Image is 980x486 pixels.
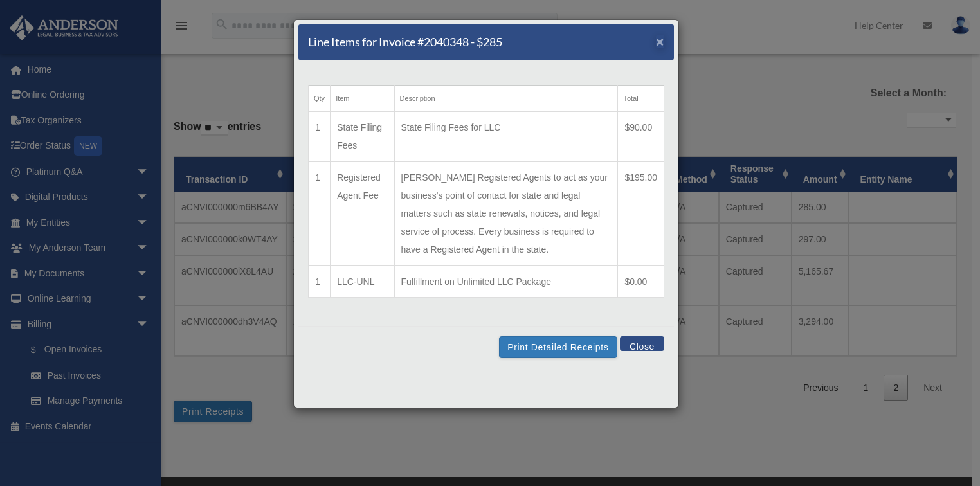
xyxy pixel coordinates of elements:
span: × [656,34,664,49]
td: 1 [309,265,331,298]
td: $90.00 [618,111,664,161]
td: Fulfillment on Unlimited LLC Package [394,265,618,298]
h5: Line Items for Invoice #2040348 - $285 [308,34,502,50]
button: Close [620,336,664,351]
td: $195.00 [618,161,664,265]
th: Qty [309,86,331,112]
button: Close [656,35,664,48]
td: Registered Agent Fee [331,161,394,265]
button: Print Detailed Receipts [499,336,617,358]
td: 1 [309,111,331,161]
td: State Filing Fees for LLC [394,111,618,161]
td: 1 [309,161,331,265]
td: LLC-UNL [331,265,394,298]
td: [PERSON_NAME] Registered Agents to act as your business's point of contact for state and legal ma... [394,161,618,265]
td: State Filing Fees [331,111,394,161]
th: Total [618,86,664,112]
td: $0.00 [618,265,664,298]
th: Item [331,86,394,112]
th: Description [394,86,618,112]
